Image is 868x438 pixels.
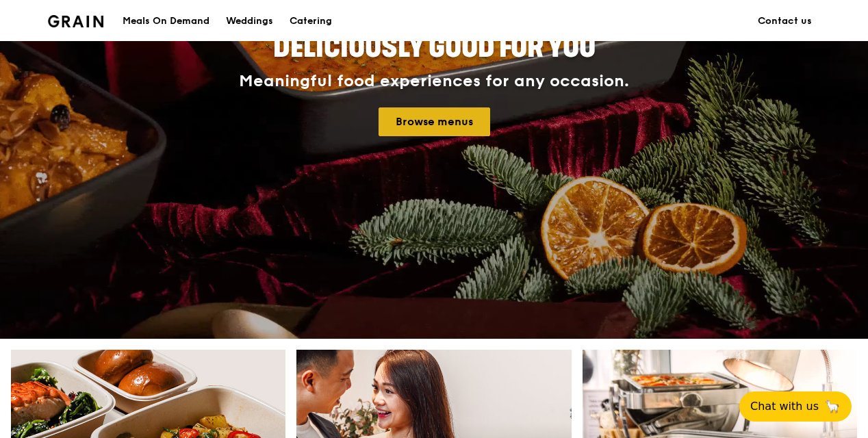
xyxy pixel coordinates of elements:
div: Catering [290,1,332,42]
span: 🦙 [824,398,841,415]
a: Weddings [218,1,281,42]
div: Meaningful food experiences for any occasion. [188,72,680,91]
span: Chat with us [750,398,819,415]
button: Chat with us🦙 [739,391,852,422]
a: Browse menus [379,107,490,136]
div: Weddings [226,1,273,42]
a: Contact us [750,1,820,42]
img: Grain [48,15,103,27]
div: Meals On Demand [123,1,209,42]
span: Deliciously good for you [273,31,596,64]
a: Catering [281,1,340,42]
